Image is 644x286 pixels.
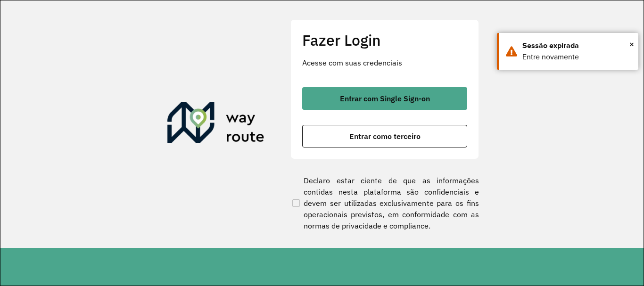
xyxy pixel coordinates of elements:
span: Entrar com Single Sign-on [340,95,430,102]
button: button [302,87,467,110]
button: button [302,125,467,147]
span: × [629,37,634,51]
label: Declaro estar ciente de que as informações contidas nesta plataforma são confidenciais e devem se... [290,175,479,231]
div: Sessão expirada [522,40,631,51]
span: Entrar como terceiro [349,132,421,140]
h2: Fazer Login [302,31,467,49]
p: Acesse com suas credenciais [302,57,467,68]
button: Close [629,37,634,51]
img: Roteirizador AmbevTech [167,102,264,147]
div: Entre novamente [522,51,631,63]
